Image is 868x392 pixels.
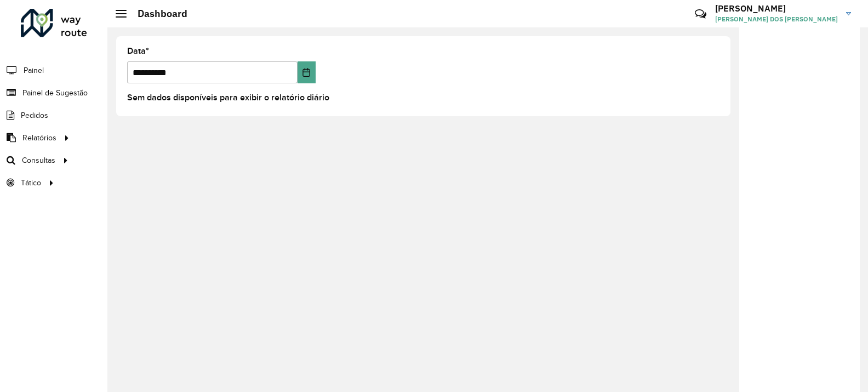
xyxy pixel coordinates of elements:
[22,155,55,166] span: Consultas
[127,8,187,20] h2: Dashboard
[715,3,838,14] h3: [PERSON_NAME]
[24,65,44,76] span: Painel
[21,177,41,189] span: Tático
[21,110,48,121] span: Pedidos
[715,14,838,24] span: [PERSON_NAME] DOS [PERSON_NAME]
[298,61,316,83] button: Choose Date
[127,44,149,58] label: Data
[22,87,88,99] span: Painel de Sugestão
[22,132,56,144] span: Relatórios
[127,91,329,104] label: Sem dados disponíveis para exibir o relatório diário
[689,2,712,26] a: Contato Rápido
